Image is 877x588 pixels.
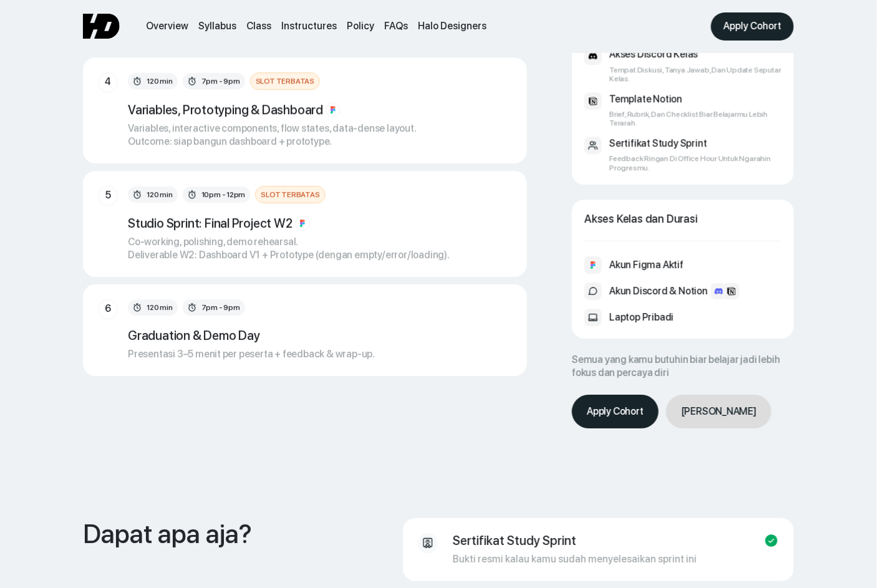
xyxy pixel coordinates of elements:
a: FAQs [384,20,408,33]
div: 6 [105,302,111,316]
div: Variables, Prototyping & Dashboard [128,102,323,117]
div: Akses Discord Kelas [609,47,698,61]
div: Co-working, polishing, demo rehearsal. Deliverable W2: Dashboard V1 + Prototype (dengan empty/err... [128,236,450,262]
div: Akun Figma aktif [609,258,684,272]
div: Variables, interactive components, flow states, data-dense layout. Outcome: siap bangun dashboard... [128,122,417,148]
div: Akses Kelas dan Durasi [584,212,698,226]
div: Semua yang kamu butuhin biar belajar jadi lebih fokus dan percaya diri [572,354,794,380]
div: Tempat diskusi, tanya jawab, dan update seputar kelas. [609,65,782,84]
a: Apply Cohort [572,395,659,428]
div: Apply Cohort [724,20,782,33]
div: 10pm - 12pm [201,188,246,201]
div: Dapat apa aja? [83,518,252,549]
div: 120 min [147,74,173,88]
a: Apply Cohort [711,12,794,41]
a: Policy [347,20,374,33]
div: Graduation & Demo Day [128,328,260,343]
div: Studio Sprint: Final Project W2 [128,216,293,231]
a: Halo Designers [418,20,487,33]
div: Bukti resmi kalau kamu sudah menyelesaikan sprint ini [453,553,697,566]
div: Sertifikat Study Sprint [453,533,576,548]
div: 4 [105,75,111,89]
a: Syllabus [198,20,236,33]
div: Laptop pribadi [609,311,674,324]
a: Instructures [281,20,337,33]
div: [PERSON_NAME] [681,405,757,418]
div: 7pm - 9pm [201,301,240,314]
div: Sertifikat Study Sprint [609,137,707,150]
a: [PERSON_NAME] [666,395,772,428]
div: Apply Cohort [587,405,644,418]
div: Presentasi 3–5 menit per peserta + feedback & wrap-up. [128,348,375,361]
div: 5 [105,188,111,202]
div: 7pm - 9pm [201,74,240,88]
div: Template Notion [609,92,682,106]
div: Akun Discord & Notion [609,284,708,298]
div: SLOT TERBATAS [261,188,319,201]
div: 120 min [147,301,173,314]
a: Overview [146,20,188,33]
div: Brief, rubrik, dan checklist biar belajarmu lebih terarah. [609,110,782,128]
div: 120 min [147,188,173,201]
div: SLOT TERBATAS [256,74,314,88]
div: Feedback ringan di office hour untuk ngarahin progresmu. [609,154,782,172]
a: Class [246,20,271,33]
